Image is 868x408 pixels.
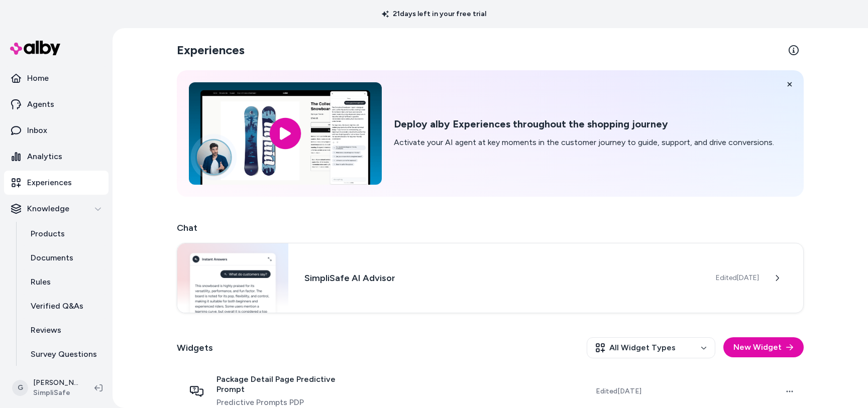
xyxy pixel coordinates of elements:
p: 21 days left in your free trial [376,9,492,19]
h2: Chat [177,221,804,235]
button: Knowledge [4,197,108,221]
p: Agents [27,98,54,110]
span: Package Detail Page Predictive Prompt [216,374,361,394]
span: SimpliSafe [33,388,78,398]
span: Edited [DATE] [716,273,759,283]
button: All Widget Types [587,337,715,358]
p: Documents [31,252,73,264]
p: Activate your AI agent at key moments in the customer journey to guide, support, and drive conver... [394,137,774,149]
p: Inbox [27,124,47,137]
button: G[PERSON_NAME]SimpliSafe [6,372,86,404]
a: Survey Questions [21,342,108,366]
h2: Deploy alby Experiences throughout the shopping journey [394,118,774,130]
p: Home [27,72,49,84]
p: [PERSON_NAME] [33,378,78,388]
button: New Widget [723,337,804,357]
a: Experiences [4,171,108,195]
p: Experiences [27,177,72,189]
p: Rules [31,276,51,288]
span: G [12,380,28,396]
a: Documents [21,246,108,270]
a: Inbox [4,118,108,143]
a: Verified Q&As [21,294,108,318]
a: Reviews [21,318,108,342]
h3: SimpliSafe AI Advisor [304,271,700,285]
p: Knowledge [27,203,69,215]
a: Analytics [4,145,108,169]
a: Chat widgetSimpliSafe AI AdvisorEdited[DATE] [177,243,804,313]
p: Verified Q&As [31,300,83,312]
img: Chat widget [177,243,288,313]
h2: Experiences [177,42,245,58]
a: Agents [4,92,108,116]
img: alby Logo [10,41,60,55]
p: Survey Questions [31,348,97,360]
h2: Widgets [177,341,213,355]
a: Rules [21,270,108,294]
p: Reviews [31,324,61,336]
p: Analytics [27,151,62,163]
span: Edited [DATE] [596,386,641,396]
a: Home [4,66,108,90]
a: Products [21,222,108,246]
p: Products [31,228,65,240]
